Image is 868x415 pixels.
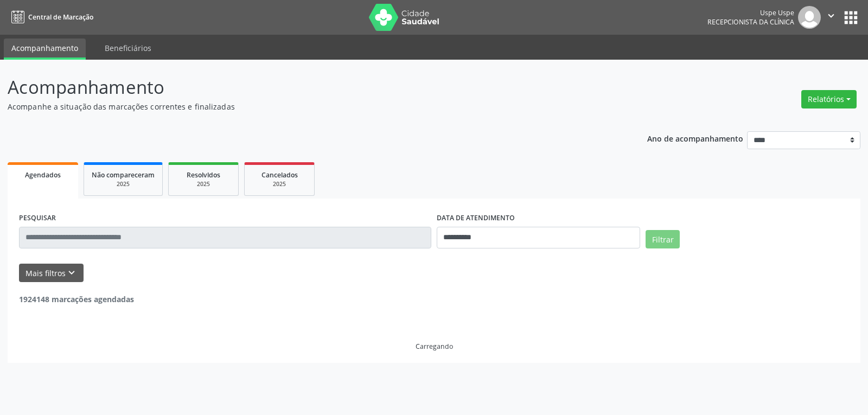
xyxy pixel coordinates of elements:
[8,8,93,26] a: Central de Marcação
[92,180,155,188] div: 2025
[707,17,794,27] span: Recepcionista da clínica
[841,8,860,27] button: apps
[4,39,86,60] a: Acompanhamento
[437,210,515,227] label: DATA DE ATENDIMENTO
[801,90,857,108] button: Relatórios
[647,131,743,145] p: Ano de acompanhamento
[92,170,155,180] span: Não compareceram
[176,180,231,188] div: 2025
[19,264,84,283] button: Mais filtroskeyboard_arrow_down
[187,170,220,180] span: Resolvidos
[8,74,604,101] p: Acompanhamento
[28,12,93,22] span: Central de Marcação
[707,8,794,17] div: Uspe Uspe
[798,6,821,29] img: img
[25,170,61,180] span: Agendados
[821,6,841,29] button: 
[19,294,134,304] strong: 1924148 marcações agendadas
[252,180,307,188] div: 2025
[261,170,298,180] span: Cancelados
[19,210,56,227] label: PESQUISAR
[97,39,159,58] a: Beneficiários
[646,230,680,248] button: Filtrar
[416,342,453,351] div: Carregando
[66,267,78,279] i: keyboard_arrow_down
[825,10,837,22] i: 
[8,101,604,112] p: Acompanhe a situação das marcações correntes e finalizadas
